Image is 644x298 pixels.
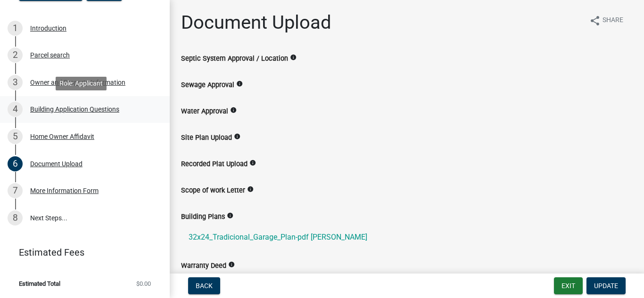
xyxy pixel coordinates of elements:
[603,15,623,26] span: Share
[181,214,225,220] label: Building Plans
[249,160,256,166] i: info
[8,102,23,117] div: 4
[188,277,220,294] button: Back
[8,156,23,171] div: 6
[8,243,155,262] a: Estimated Fees
[181,108,228,115] label: Water Approval
[30,25,66,32] div: Introduction
[234,133,240,140] i: info
[8,183,23,198] div: 7
[589,15,601,26] i: share
[181,82,234,89] label: Sewage Approval
[30,187,99,194] div: More Information Form
[8,129,23,144] div: 5
[8,21,23,36] div: 1
[247,186,254,193] i: info
[8,48,23,63] div: 2
[582,11,631,30] button: shareShare
[136,281,151,287] span: $0.00
[30,161,83,167] div: Document Upload
[227,212,233,219] i: info
[181,263,226,269] label: Warranty Deed
[181,226,633,249] a: 32x24_Tradicional_Garage_Plan-pdf [PERSON_NAME]
[8,210,23,226] div: 8
[181,135,232,141] label: Site Plan Upload
[8,75,23,90] div: 3
[30,106,119,113] div: Building Application Questions
[181,187,245,194] label: Scope of work Letter
[228,261,235,268] i: info
[181,11,331,34] h1: Document Upload
[554,277,583,294] button: Exit
[30,52,70,58] div: Parcel search
[230,107,237,113] i: info
[181,56,288,62] label: Septic System Approval / Location
[19,281,60,287] span: Estimated Total
[594,282,618,290] span: Update
[181,161,248,168] label: Recorded Plat Upload
[586,277,626,294] button: Update
[196,282,213,290] span: Back
[290,54,297,61] i: info
[236,81,243,87] i: info
[30,133,94,140] div: Home Owner Affidavit
[56,77,107,90] div: Role: Applicant
[30,79,125,86] div: Owner and Property Information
